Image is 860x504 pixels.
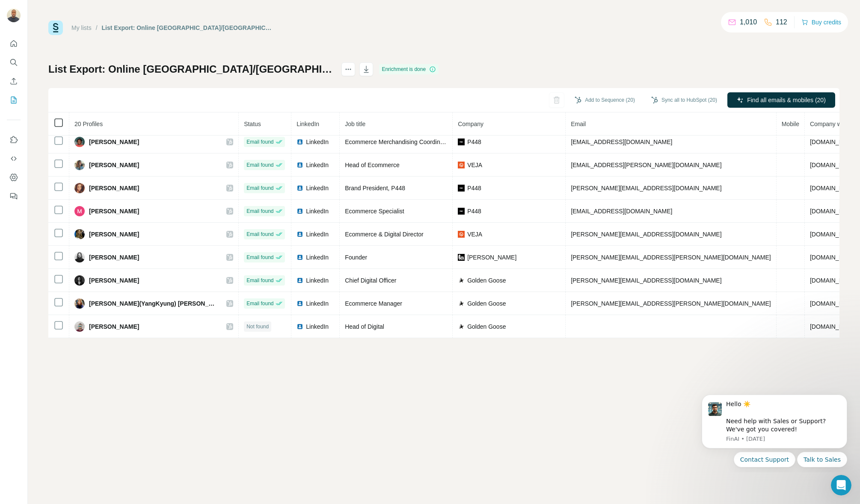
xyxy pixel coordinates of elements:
[246,253,273,261] span: Email found
[7,132,21,147] button: Use Surfe on LinkedIn
[306,253,329,262] span: LinkedIn
[89,184,139,192] span: [PERSON_NAME]
[306,207,329,215] span: LinkedIn
[297,323,303,330] img: LinkedIn logo
[571,162,721,168] span: [EMAIL_ADDRESS][PERSON_NAME][DOMAIN_NAME]
[345,121,365,127] span: Job title
[810,121,857,127] span: Company website
[831,475,851,495] iframe: Intercom live chat
[48,21,63,35] img: Surfe Logo
[689,387,860,472] iframe: Intercom notifications message
[89,207,139,215] span: [PERSON_NAME]
[244,121,261,127] span: Status
[297,277,303,284] img: LinkedIn logo
[747,96,826,104] span: Find all emails & mobiles (20)
[810,323,858,330] span: [DOMAIN_NAME]
[458,254,465,261] img: company-logo
[246,300,273,307] span: Email found
[379,64,439,74] div: Enrichment is done
[782,121,799,127] span: Mobile
[297,300,303,307] img: LinkedIn logo
[102,24,272,32] div: List Export: Online [GEOGRAPHIC_DATA]/[GEOGRAPHIC_DATA] - [DATE] 13:46
[306,161,329,169] span: LinkedIn
[571,121,586,127] span: Email
[571,139,672,145] span: [EMAIL_ADDRESS][DOMAIN_NAME]
[7,9,21,22] img: Avatar
[571,277,721,284] span: [PERSON_NAME][EMAIL_ADDRESS][DOMAIN_NAME]
[306,230,329,239] span: LinkedIn
[297,208,303,215] img: LinkedIn logo
[458,231,465,238] img: company-logo
[297,254,303,261] img: LinkedIn logo
[345,254,367,261] span: Founder
[89,299,218,308] span: [PERSON_NAME](YangKyung) [PERSON_NAME]
[74,160,85,170] img: Avatar
[467,322,506,331] span: Golden Goose
[246,161,273,169] span: Email found
[74,206,85,216] img: Avatar
[345,185,405,192] span: Brand President, P448
[89,322,139,331] span: [PERSON_NAME]
[645,94,723,106] button: Sync all to HubSpot (20)
[246,184,273,192] span: Email found
[74,275,85,286] img: Avatar
[74,298,85,309] img: Avatar
[246,230,273,238] span: Email found
[345,277,396,284] span: Chief Digital Officer
[458,208,465,215] img: company-logo
[246,207,273,215] span: Email found
[297,185,303,192] img: LinkedIn logo
[569,94,641,106] button: Add to Sequence (20)
[89,230,139,239] span: [PERSON_NAME]
[89,138,139,146] span: [PERSON_NAME]
[740,17,757,27] p: 1,010
[810,139,858,145] span: [DOMAIN_NAME]
[297,231,303,238] img: LinkedIn logo
[810,277,858,284] span: [DOMAIN_NAME]
[467,276,506,285] span: Golden Goose
[571,185,721,192] span: [PERSON_NAME][EMAIL_ADDRESS][DOMAIN_NAME]
[7,92,21,108] button: My lists
[306,299,329,308] span: LinkedIn
[467,253,516,262] span: [PERSON_NAME]
[810,208,858,215] span: [DOMAIN_NAME]
[7,36,21,51] button: Quick start
[467,299,506,308] span: Golden Goose
[467,161,482,169] span: VEJA
[306,184,329,192] span: LinkedIn
[297,162,303,168] img: LinkedIn logo
[7,189,21,204] button: Feedback
[297,121,319,127] span: LinkedIn
[48,62,334,76] h1: List Export: Online [GEOGRAPHIC_DATA]/[GEOGRAPHIC_DATA] - [DATE] 13:46
[246,277,273,284] span: Email found
[571,254,771,261] span: [PERSON_NAME][EMAIL_ADDRESS][PERSON_NAME][DOMAIN_NAME]
[74,229,85,239] img: Avatar
[345,323,384,330] span: Head of Digital
[306,138,329,146] span: LinkedIn
[74,252,85,262] img: Avatar
[810,185,858,192] span: [DOMAIN_NAME]
[467,184,481,192] span: P448
[341,62,355,76] button: actions
[297,139,303,145] img: LinkedIn logo
[458,139,465,145] img: company-logo
[74,137,85,147] img: Avatar
[345,162,400,168] span: Head of Ecommerce
[467,230,482,239] span: VEJA
[71,24,92,31] a: My lists
[74,121,103,127] span: 20 Profiles
[810,254,858,261] span: [DOMAIN_NAME]
[458,162,465,168] img: company-logo
[810,162,858,168] span: [DOMAIN_NAME]
[89,161,139,169] span: [PERSON_NAME]
[306,322,329,331] span: LinkedIn
[306,276,329,285] span: LinkedIn
[7,151,21,166] button: Use Surfe API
